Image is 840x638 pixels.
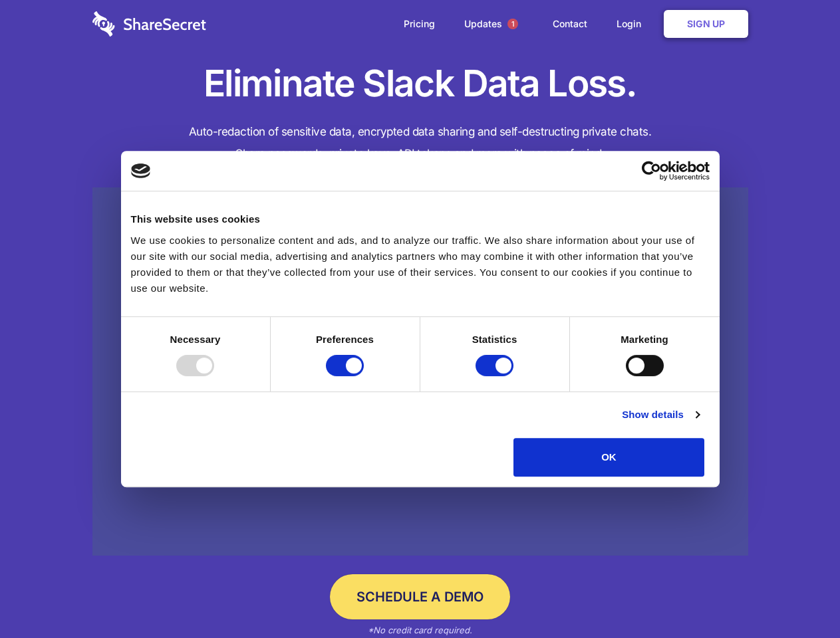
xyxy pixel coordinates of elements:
a: Contact [539,3,601,45]
a: Wistia video thumbnail [92,187,748,556]
div: We use cookies to personalize content and ads, and to analyze our traffic. We also share informat... [131,233,710,296]
button: OK [513,438,704,477]
a: Login [603,3,661,45]
a: Pricing [390,3,448,45]
a: Usercentrics Cookiebot - opens in a new window [593,161,710,181]
em: *No credit card required. [368,625,472,635]
h4: Auto-redaction of sensitive data, encrypted data sharing and self-destructing private chats. Shar... [92,121,748,165]
a: Sign Up [664,10,748,38]
img: logo-wordmark-white-trans-d4663122ce5f474addd5e946df7df03e33cb6a1c49d2221995e7729f52c070b2.svg [92,11,206,37]
a: Show details [622,407,699,423]
h1: Eliminate Slack Data Loss. [92,60,748,108]
a: Schedule a Demo [330,574,510,619]
div: This website uses cookies [131,211,710,227]
strong: Preferences [316,334,374,345]
strong: Necessary [170,334,221,345]
strong: Marketing [621,334,668,345]
strong: Statistics [472,334,517,345]
img: logo [131,163,151,178]
span: 1 [507,19,518,29]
